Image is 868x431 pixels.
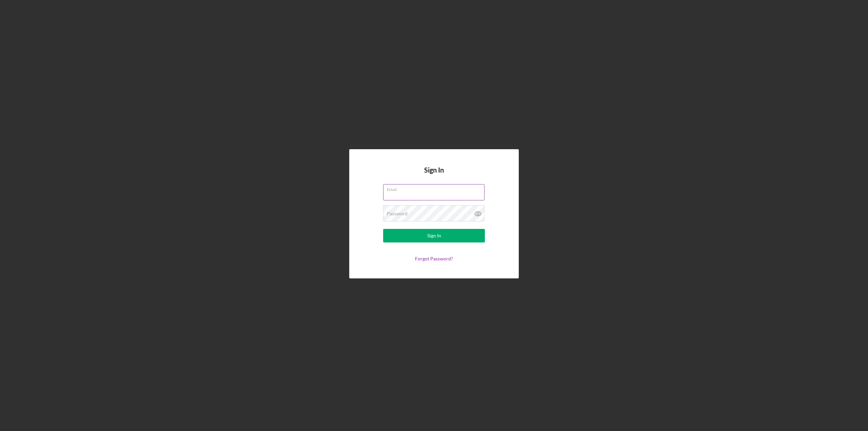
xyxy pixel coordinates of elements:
[383,229,485,242] button: Sign In
[427,229,441,242] div: Sign In
[424,166,444,184] h4: Sign In
[415,256,453,261] a: Forgot Password?
[387,211,408,216] label: Password
[387,184,485,192] label: Email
